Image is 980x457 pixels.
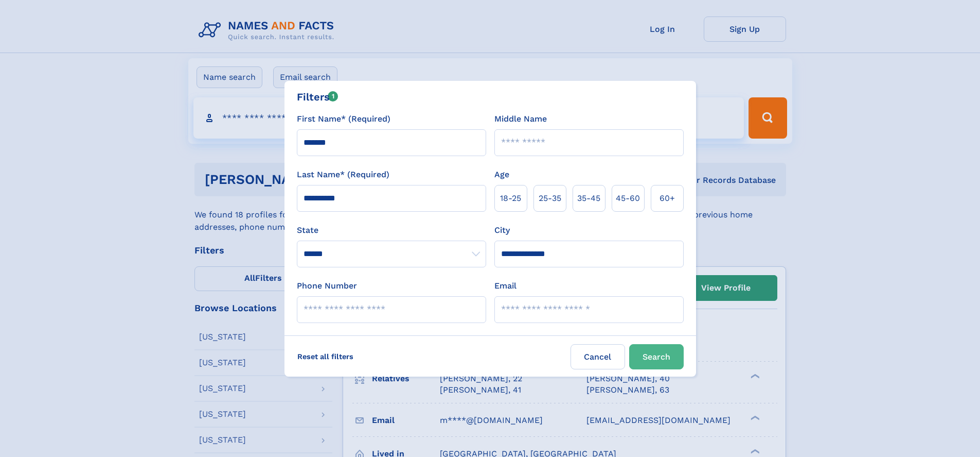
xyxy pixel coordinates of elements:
label: City [494,224,510,236]
label: State [297,224,486,236]
label: Cancel [571,344,625,369]
span: 35‑45 [577,192,600,205]
span: 60+ [660,192,675,205]
label: Age [494,168,509,181]
div: Filters [297,89,338,105]
label: Email [494,280,516,292]
label: First Name* (Required) [297,113,390,125]
label: Last Name* (Required) [297,168,389,181]
button: Search [629,344,684,369]
span: 18‑25 [500,192,521,205]
label: Middle Name [494,113,547,125]
label: Reset all filters [291,344,360,369]
span: 45‑60 [616,192,640,205]
span: 25‑35 [539,192,561,205]
label: Phone Number [297,280,357,292]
